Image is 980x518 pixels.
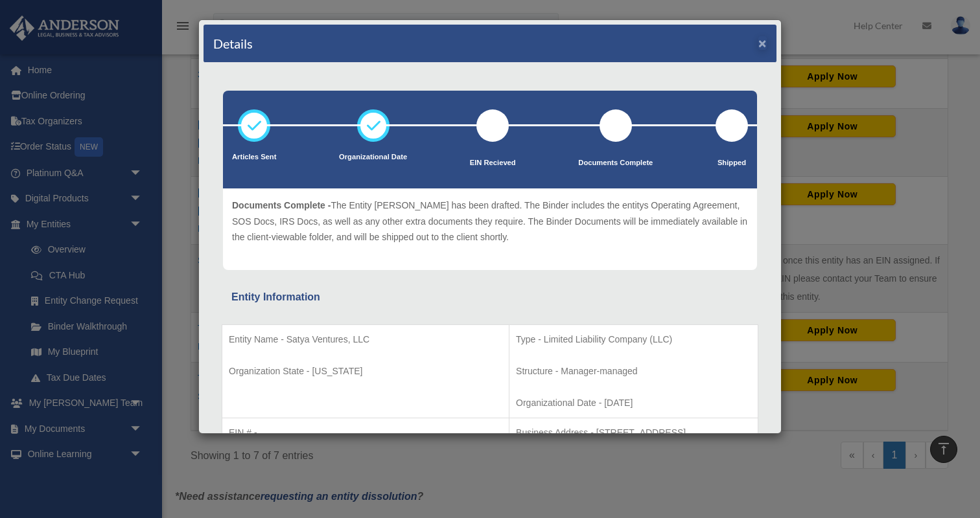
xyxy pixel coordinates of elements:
p: Articles Sent [232,151,276,164]
p: EIN Recieved [470,157,516,170]
p: Type - Limited Liability Company (LLC) [516,332,751,348]
p: Organizational Date - [DATE] [516,395,751,411]
span: Documents Complete - [232,200,331,210]
p: Organization State - [US_STATE] [229,363,502,379]
p: EIN # - [229,425,502,441]
p: Organizational Date [339,151,407,164]
p: Documents Complete [578,157,653,170]
p: Business Address - [STREET_ADDRESS] [516,425,751,441]
p: Entity Name - Satya Ventures, LLC [229,332,502,348]
p: The Entity [PERSON_NAME] has been drafted. The Binder includes the entitys Operating Agreement, S... [232,197,748,245]
div: Entity Information [231,288,749,306]
p: Shipped [716,157,748,170]
button: × [758,36,767,50]
h4: Details [213,34,253,52]
p: Structure - Manager-managed [516,363,751,379]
